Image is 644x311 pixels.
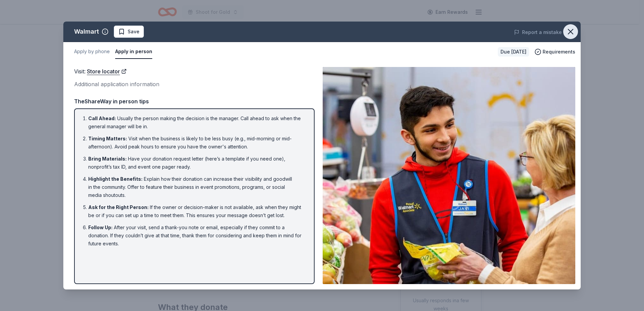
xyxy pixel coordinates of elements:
[88,204,149,210] span: Ask for the Right Person :
[88,114,304,131] li: Usually the person making the decision is the manager. Call ahead to ask when the general manager...
[535,48,575,56] button: Requirements
[88,176,142,182] span: Highlight the Benefits :
[88,115,116,121] span: Call Ahead :
[323,67,575,284] img: Image for Walmart
[88,136,127,141] span: Timing Matters :
[88,135,304,151] li: Visit when the business is likely to be less busy (e.g., mid-morning or mid-afternoon). Avoid pea...
[87,67,127,76] a: Store locator
[88,156,127,162] span: Bring Materials :
[115,45,152,59] button: Apply in person
[88,203,304,219] li: If the owner or decision-maker is not available, ask when they might be or if you can set up a ti...
[514,28,562,36] button: Report a mistake
[543,48,575,56] span: Requirements
[74,97,315,106] div: TheShareWay in person tips
[74,80,315,89] div: Additional application information
[128,28,139,36] span: Save
[88,224,112,230] span: Follow Up :
[88,223,304,248] li: After your visit, send a thank-you note or email, especially if they commit to a donation. If the...
[88,155,304,171] li: Have your donation request letter (here’s a template if you need one), nonprofit’s tax ID, and ev...
[74,45,110,59] button: Apply by phone
[114,26,144,38] button: Save
[498,47,529,57] div: Due [DATE]
[88,175,304,199] li: Explain how their donation can increase their visibility and goodwill in the community. Offer to ...
[74,26,99,37] div: Walmart
[74,67,315,76] div: Visit :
